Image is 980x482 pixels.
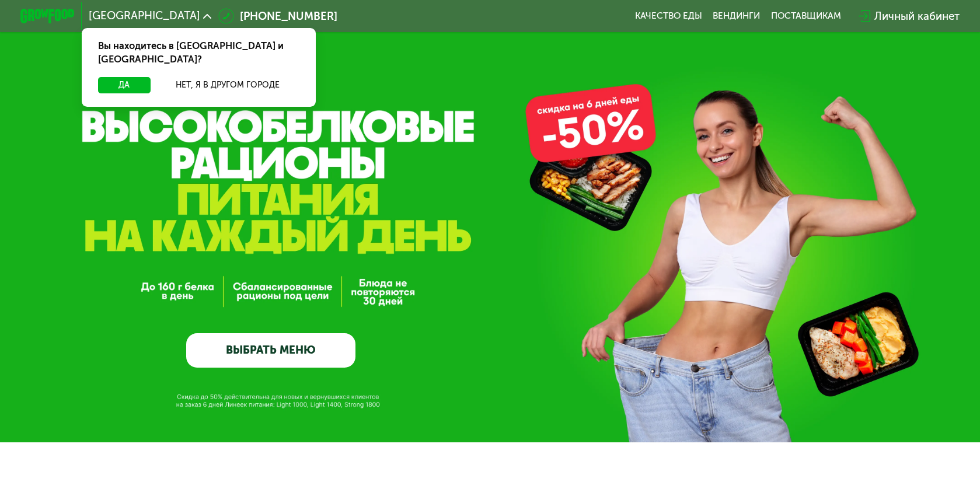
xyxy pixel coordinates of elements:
div: поставщикам [771,11,841,22]
a: [PHONE_NUMBER] [218,8,337,25]
div: Вы находитесь в [GEOGRAPHIC_DATA] и [GEOGRAPHIC_DATA]? [82,28,316,77]
button: Нет, я в другом городе [156,77,299,93]
div: Личный кабинет [874,8,960,25]
a: Качество еды [635,11,702,22]
a: Вендинги [713,11,760,22]
button: Да [98,77,151,93]
a: ВЫБРАТЬ МЕНЮ [186,333,355,367]
span: [GEOGRAPHIC_DATA] [89,11,200,22]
